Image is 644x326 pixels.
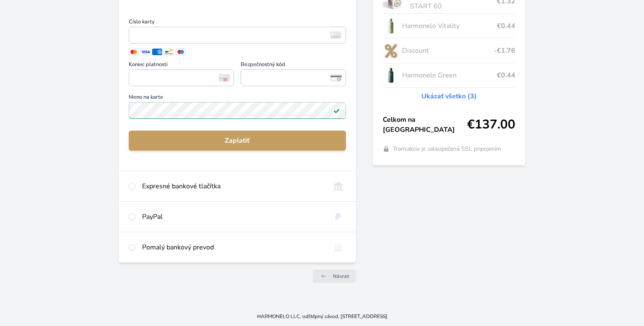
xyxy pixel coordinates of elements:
[402,46,494,56] span: Discount
[402,70,497,80] span: Harmonelo Green
[142,212,324,222] div: PayPal
[135,136,339,146] span: Zaplatiť
[467,117,515,132] span: €137.00
[497,21,515,31] span: €0.44
[497,70,515,80] span: €0.44
[313,270,356,283] a: Návrat
[333,107,340,114] img: Pole je platné
[218,74,230,82] img: Koniec platnosti
[129,62,234,69] span: Koniec platnosti
[142,242,324,252] div: Pomalý bankový prevod
[132,29,342,41] iframe: Iframe pre číslo karty
[129,95,346,102] span: Meno na karte
[330,181,346,191] img: onlineBanking_SK.svg
[402,21,497,31] span: Harmonelo Vitality
[129,131,346,151] button: Zaplatiť
[330,31,341,39] img: card
[244,72,342,84] iframe: Iframe pre bezpečnostný kód
[129,102,346,119] input: Meno na kartePole je platné
[383,115,467,135] span: Celkom na [GEOGRAPHIC_DATA]
[421,91,477,101] a: Ukázať všetko (3)
[383,40,399,61] img: discount-lo.png
[383,15,399,36] img: CLEAN_VITALITY_se_stinem_x-lo.jpg
[330,212,346,222] img: paypal.svg
[142,181,324,191] div: Expresné bankové tlačítka
[333,273,349,280] span: Návrat
[129,19,346,27] span: Číslo karty
[393,145,501,153] span: Transakcia je zabezpečená SSL pripojením
[383,65,399,86] img: CLEAN_GREEN_se_stinem_x-lo.jpg
[241,62,346,69] span: Bezpečnostný kód
[330,242,346,252] img: bankTransfer_IBAN.svg
[132,72,230,84] iframe: Iframe pre deň vypršania platnosti
[494,46,515,56] span: -€1.76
